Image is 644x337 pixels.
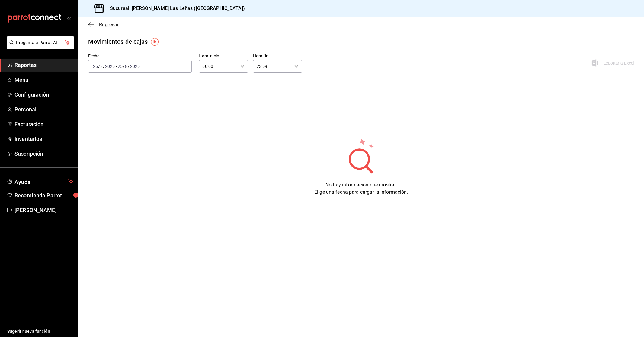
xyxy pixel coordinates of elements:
[14,91,73,99] span: Configuración
[66,16,71,21] button: open_drawer_menu
[14,105,73,113] span: Personal
[93,64,98,69] input: --
[253,54,302,58] label: Hora fin
[125,64,128,69] input: --
[199,54,248,58] label: Hora inicio
[14,61,73,69] span: Reportes
[14,120,73,128] span: Facturación
[105,5,245,12] h3: Sucursal: [PERSON_NAME] Las Leñas ([GEOGRAPHIC_DATA])
[7,328,73,335] span: Sugerir nueva función
[105,64,115,69] input: ----
[16,40,65,46] span: Pregunta a Parrot AI
[123,64,125,69] span: /
[14,150,73,158] span: Suscripción
[88,22,119,27] button: Regresar
[14,177,66,185] span: Ayuda
[88,37,148,46] div: Movimientos de cajas
[128,64,130,69] span: /
[14,135,73,143] span: Inventarios
[314,182,408,195] span: No hay información que mostrar. Elige una fecha para cargar la información.
[4,44,74,50] a: Pregunta a Parrot AI
[99,22,119,27] span: Regresar
[7,36,74,49] button: Pregunta a Parrot AI
[14,76,73,84] span: Menú
[14,191,73,199] span: Recomienda Parrot
[14,206,73,214] span: [PERSON_NAME]
[151,38,159,46] img: Tooltip marker
[88,54,192,58] label: Fecha
[116,64,117,69] span: -
[130,64,140,69] input: ----
[103,64,105,69] span: /
[98,64,100,69] span: /
[100,64,103,69] input: --
[117,64,123,69] input: --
